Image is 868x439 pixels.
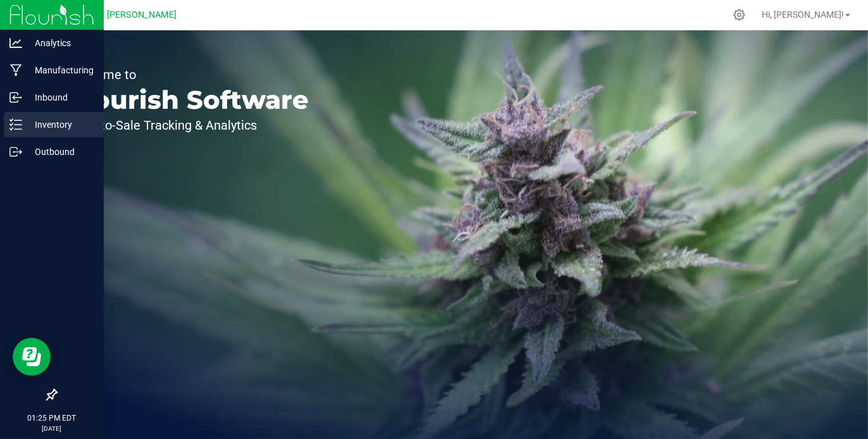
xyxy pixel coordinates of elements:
[6,412,98,424] p: 01:25 PM EDT
[22,144,98,159] p: Outbound
[731,9,747,21] div: Manage settings
[22,63,98,78] p: Manufacturing
[9,91,22,104] inline-svg: Inbound
[68,68,309,81] p: Welcome to
[22,90,98,105] p: Inbound
[22,117,98,132] p: Inventory
[9,64,22,77] inline-svg: Manufacturing
[82,9,177,20] span: Major [PERSON_NAME]
[13,338,51,376] iframe: Resource center
[762,9,844,20] span: Hi, [PERSON_NAME]!
[68,87,309,113] p: Flourish Software
[9,118,22,131] inline-svg: Inventory
[22,35,98,51] p: Analytics
[68,119,309,132] p: Seed-to-Sale Tracking & Analytics
[9,145,22,158] inline-svg: Outbound
[6,424,98,433] p: [DATE]
[9,37,22,49] inline-svg: Analytics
